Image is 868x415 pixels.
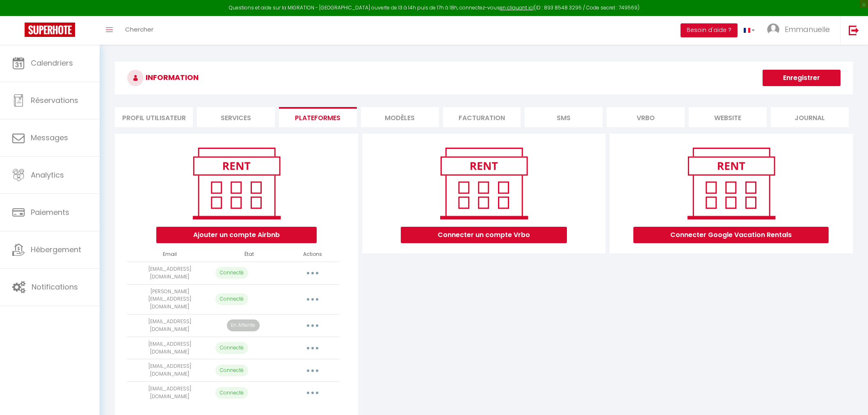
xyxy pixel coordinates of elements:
p: En Attente [227,319,260,331]
a: Chercher [119,16,160,45]
li: Profil Utilisateur [115,107,193,127]
span: Emmanuelle [785,24,830,34]
th: Actions [286,247,339,262]
p: Connecté [215,342,248,354]
p: Connecté [215,293,248,305]
a: en cliquant ici [500,4,534,11]
span: Hébergement [31,244,81,255]
img: rent.png [184,144,289,223]
iframe: LiveChat chat widget [834,381,868,415]
td: [EMAIL_ADDRESS][DOMAIN_NAME] [127,382,212,404]
span: Réservations [31,95,78,105]
span: Calendriers [31,58,73,68]
li: Journal [771,107,849,127]
li: SMS [525,107,603,127]
li: Plateformes [279,107,357,127]
li: Services [197,107,275,127]
td: [EMAIL_ADDRESS][DOMAIN_NAME] [127,337,212,359]
h3: INFORMATION [115,62,853,94]
img: Super Booking [25,23,75,37]
button: Besoin d'aide ? [681,23,738,37]
td: [EMAIL_ADDRESS][DOMAIN_NAME] [127,262,212,284]
li: Vrbo [607,107,685,127]
span: Analytics [31,170,64,180]
li: MODÈLES [361,107,439,127]
img: rent.png [679,144,783,223]
p: Connecté [215,365,248,376]
a: ... Emmanuelle [761,16,840,45]
span: Chercher [125,25,153,34]
button: Enregistrer [763,70,841,86]
button: Connecter un compte Vrbo [401,227,567,243]
span: Notifications [32,282,78,292]
button: Ajouter un compte Airbnb [156,227,317,243]
button: Connecter Google Vacation Rentals [633,227,829,243]
span: Messages [31,132,68,143]
img: ... [767,23,779,36]
td: [PERSON_NAME][EMAIL_ADDRESS][DOMAIN_NAME] [127,284,212,315]
th: État [212,247,286,262]
td: [EMAIL_ADDRESS][DOMAIN_NAME] [127,315,212,337]
span: Paiements [31,207,69,217]
p: Connecté [215,267,248,279]
th: Email [127,247,212,262]
img: logout [849,25,859,35]
td: [EMAIL_ADDRESS][DOMAIN_NAME] [127,359,212,382]
li: Facturation [443,107,521,127]
img: rent.png [432,144,536,223]
li: website [689,107,767,127]
p: Connecté [215,387,248,399]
